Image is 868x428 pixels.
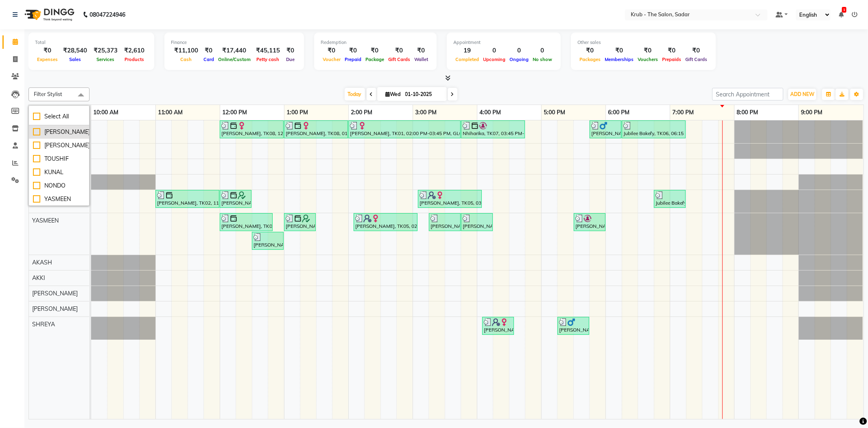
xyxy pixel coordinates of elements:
[712,88,783,100] input: Search Appointment
[481,46,507,55] div: 0
[171,46,201,55] div: ₹11,100
[483,318,513,334] div: [PERSON_NAME], TK05, 04:05 PM-04:35 PM, REGULAR PEDICURE
[577,46,603,55] div: ₹0
[179,57,194,62] span: Cash
[542,107,567,118] a: 5:00 PM
[603,57,636,62] span: Memberships
[32,217,59,224] span: YASMEEN
[122,57,146,62] span: Products
[558,318,588,334] div: [PERSON_NAME], TK11, 05:15 PM-05:45 PM, REGULAR PEDICURE
[670,107,696,118] a: 7:00 PM
[531,46,554,55] div: 0
[35,46,60,55] div: ₹0
[32,305,78,312] span: [PERSON_NAME]
[462,214,492,230] div: [PERSON_NAME], TK09, 03:45 PM-04:15 PM, UPPERLIP
[655,191,685,207] div: Jubilee Bakeřy, TK06, 06:45 PM-07:15 PM, HEAD MASSAGE [DEMOGRAPHIC_DATA]
[623,122,685,137] div: Jubilee Bakeřy, TK06, 06:15 PM-07:15 PM, [DEMOGRAPHIC_DATA] HAIR CUT,B/TRIMMING
[839,11,844,18] a: 1
[419,191,481,207] div: [PERSON_NAME], TK05, 03:05 PM-04:05 PM, SHAVING,HEAD MASSAGE [DEMOGRAPHIC_DATA]
[386,46,412,55] div: ₹0
[285,122,347,137] div: [PERSON_NAME], TK08, 01:00 PM-02:00 PM, GLOBAL HAIR COLOR INOA
[683,57,709,62] span: Gift Cards
[321,57,343,62] span: Voucher
[349,122,460,137] div: [PERSON_NAME], TK01, 02:00 PM-03:45 PM, GLOBAL HAIR COLOR INOA
[253,46,283,55] div: ₹45,115
[354,214,417,230] div: [PERSON_NAME], TK05, 02:05 PM-03:05 PM, RICA FULL ARMS,RICA UNDERARMS WAX
[255,57,282,62] span: Petty cash
[660,57,683,62] span: Prepaids
[91,107,120,118] a: 10:00 AM
[507,46,531,55] div: 0
[35,39,148,46] div: Total
[90,3,125,26] b: 08047224946
[453,46,481,55] div: 19
[477,107,503,118] a: 4:00 PM
[430,214,460,230] div: [PERSON_NAME], TK09, 03:15 PM-03:45 PM, EYEBROW
[32,274,45,282] span: AKKI
[575,214,605,230] div: [PERSON_NAME], TK10, 05:30 PM-06:00 PM, EYEBROW
[481,57,507,62] span: Upcoming
[412,57,430,62] span: Wallet
[156,191,219,207] div: [PERSON_NAME], TK02, 11:00 AM-12:00 PM, TOUCH UP INOA ( AMONIA FREE )
[67,57,83,62] span: Sales
[321,39,430,46] div: Redemption
[842,7,846,13] span: 1
[216,46,253,55] div: ₹17,440
[253,233,283,249] div: [PERSON_NAME], TK04, 12:30 PM-01:00 PM, REGULAR PEDICURE
[799,107,824,118] a: 9:00 PM
[221,122,283,137] div: [PERSON_NAME], TK08, 12:00 PM-01:00 PM, HIGHLIGHT
[284,57,297,62] span: Due
[285,214,315,230] div: [PERSON_NAME], TK03, 01:00 PM-01:30 PM, EYEBROW
[606,107,632,118] a: 6:00 PM
[788,89,816,100] button: ADD NEW
[221,191,251,207] div: [PERSON_NAME], TK03, 12:00 PM-12:30 PM, REGULAR BLOWDRY
[95,57,117,62] span: Services
[32,259,52,266] span: AKASH
[683,46,709,55] div: ₹0
[636,46,660,55] div: ₹0
[790,91,814,97] span: ADD NEW
[660,46,683,55] div: ₹0
[412,46,430,55] div: ₹0
[590,122,621,137] div: [PERSON_NAME], TK11, 05:45 PM-06:15 PM, [DEMOGRAPHIC_DATA] HAIR CUT
[216,57,253,62] span: Online/Custom
[577,39,709,46] div: Other sales
[321,46,343,55] div: ₹0
[453,39,554,46] div: Appointment
[32,321,55,328] span: SHREYA
[462,122,524,137] div: Nhiharika, TK07, 03:45 PM-04:45 PM, TOUCH UP INOA ( AMONIA FREE )
[33,112,85,121] div: Select All
[453,57,481,62] span: Completed
[21,3,77,26] img: logo
[34,91,62,97] span: Filter Stylist
[33,168,85,177] div: KUNAL
[343,46,363,55] div: ₹0
[403,88,444,100] input: 2025-10-01
[156,107,185,118] a: 11:00 AM
[33,181,85,190] div: NONDO
[33,155,85,163] div: TOUSHIF
[343,57,363,62] span: Prepaid
[201,46,216,55] div: ₹0
[735,107,760,118] a: 8:00 PM
[603,46,636,55] div: ₹0
[363,57,386,62] span: Package
[507,57,531,62] span: Ongoing
[284,107,310,118] a: 1:00 PM
[363,46,386,55] div: ₹0
[32,290,78,297] span: [PERSON_NAME]
[636,57,660,62] span: Vouchers
[384,91,403,97] span: Wed
[220,107,249,118] a: 12:00 PM
[171,39,297,46] div: Finance
[221,214,272,230] div: [PERSON_NAME], TK02, 12:00 PM-12:50 PM, REGULAR PEDICURE,FACE BLEACH
[577,57,603,62] span: Packages
[35,57,60,62] span: Expenses
[121,46,148,55] div: ₹2,610
[531,57,554,62] span: No show
[349,107,374,118] a: 2:00 PM
[33,195,85,203] div: YASMEEN
[345,88,365,100] span: Today
[90,46,121,55] div: ₹25,373
[283,46,297,55] div: ₹0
